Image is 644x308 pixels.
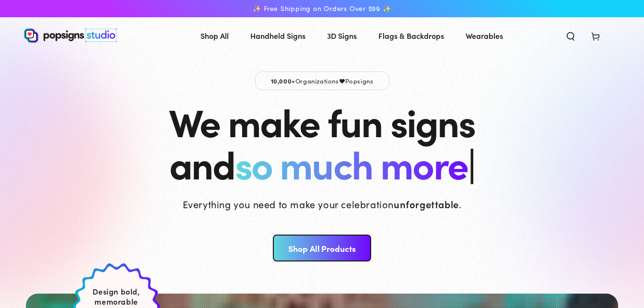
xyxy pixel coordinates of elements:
a: Shop All [193,23,236,48]
strong: unforgettable [394,197,459,211]
a: 3D Signs [320,23,364,48]
a: Handheld Signs [243,23,313,48]
a: Flags & Backdrops [371,23,451,48]
span: Handheld Signs [250,29,305,43]
span: Wearables [466,29,503,43]
span: so much more [235,136,468,190]
a: Wearables [458,23,510,48]
span: Flags & Backdrops [378,29,444,43]
summary: Search our site [558,25,583,46]
span: 10,000+ [271,76,295,85]
span: ✨ Free Shipping on Orders Over $99 ✨ [253,4,391,13]
span: 3D Signs [327,29,357,43]
p: Organizations Popsigns [255,71,389,90]
span: | [468,136,475,190]
a: Shop All Products [273,235,371,261]
span: Shop All [200,29,229,43]
img: Popsigns Studio [24,28,117,43]
p: Everything you need to make your celebration . [183,197,462,211]
h1: We make fun signs and [169,100,475,184]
